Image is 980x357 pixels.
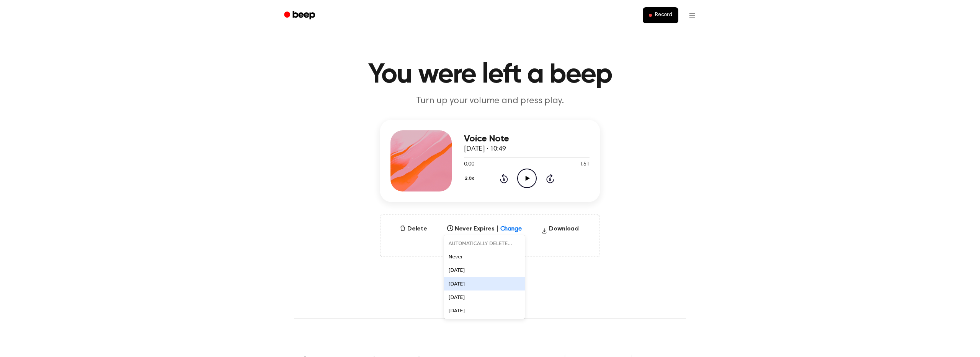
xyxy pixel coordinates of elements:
h1: You were left a beep [294,61,686,89]
button: Download [538,224,582,237]
div: [DATE] [444,263,525,277]
span: 0:00 [464,161,474,169]
div: [DATE] [444,304,525,317]
div: AUTOMATICALLY DELETE... [444,237,525,250]
span: Record [655,12,672,19]
span: [DATE] · 10:49 [464,146,506,153]
button: Delete [397,224,430,234]
div: Never [444,250,525,263]
p: Turn up your volume and press play. [343,95,637,107]
button: Record [643,7,678,23]
button: 2.0x [464,172,477,185]
div: [DATE] [444,277,525,290]
div: [DATE] [444,290,525,304]
span: Only visible to you [390,240,590,247]
span: 1:51 [580,161,590,169]
h3: Voice Note [464,134,590,144]
button: Open menu [683,6,701,24]
a: Beep [279,8,322,23]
